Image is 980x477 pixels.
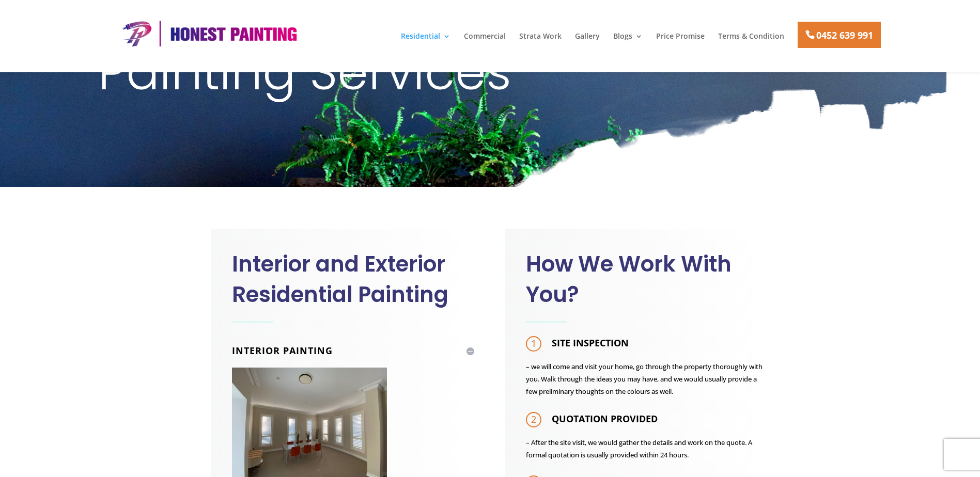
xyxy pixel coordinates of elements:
a: Price Promise [656,33,705,50]
h2: Interior and Exterior Residential Painting [232,249,475,315]
a: Strata Work [519,33,562,50]
p: – After the site visit, we would gather the details and work on the quote. A formal quotation is ... [526,437,769,462]
a: Gallery [575,33,600,50]
strong: QUOTATION PROVIDED [552,412,658,425]
h4: Interior Painting [232,344,475,357]
a: Terms & Condition [718,33,784,50]
img: Honest Painting [116,20,302,47]
p: – we will come and visit your home, go through the property thoroughly with you. Walk through the... [526,361,769,397]
a: 0452 639 991 [798,22,881,48]
a: Residential [401,33,450,50]
h2: How We Work With You? [526,249,769,315]
a: Blogs [613,33,643,50]
strong: SITE INSPECTION [552,337,629,349]
a: Commercial [464,33,506,50]
span: 1 [526,336,541,352]
span: 2 [526,412,541,427]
